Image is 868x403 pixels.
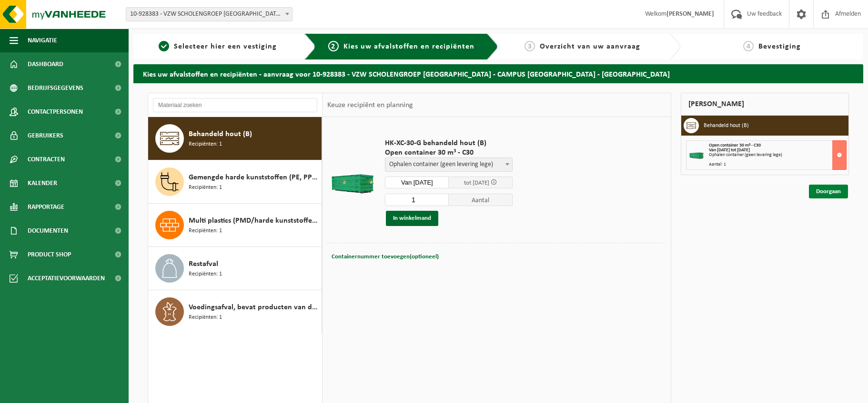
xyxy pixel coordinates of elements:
a: Doorgaan [809,185,848,198]
span: Open container 30 m³ - C30 [709,143,761,148]
span: Recipiënten: 1 [189,226,222,236]
span: 1 [159,41,169,51]
button: Restafval Recipiënten: 1 [148,247,322,290]
span: Navigatie [28,29,57,52]
span: Selecteer hier een vestiging [174,43,277,50]
span: 3 [525,41,535,51]
span: Multi plastics (PMD/harde kunststoffen/spanbanden/EPS/folie naturel/folie gemengd) [189,215,319,226]
input: Selecteer datum [385,177,449,188]
span: 4 [743,41,754,51]
span: Recipiënten: 1 [189,183,222,192]
span: Kalender [28,171,57,195]
div: Keuze recipiënt en planning [323,93,418,117]
button: Multi plastics (PMD/harde kunststoffen/spanbanden/EPS/folie naturel/folie gemengd) Recipiënten: 1 [148,204,322,247]
span: HK-XC-30-G behandeld hout (B) [385,138,513,148]
a: 1Selecteer hier een vestiging [138,41,297,52]
span: Kies uw afvalstoffen en recipiënten [343,43,474,50]
span: Ophalen container (geen levering lege) [385,157,513,172]
span: Overzicht van uw aanvraag [540,43,640,50]
span: Recipiënten: 1 [189,140,222,149]
span: Behandeld hout (B) [189,128,252,140]
span: Bevestiging [758,43,801,50]
h2: Kies uw afvalstoffen en recipiënten - aanvraag voor 10-928383 - VZW SCHOLENGROEP [GEOGRAPHIC_DATA... [133,64,863,83]
span: Contracten [28,147,65,171]
button: Voedingsafval, bevat producten van dierlijke oorsprong, onverpakt, categorie 3 Recipiënten: 1 [148,290,322,333]
span: Recipiënten: 1 [189,270,222,279]
button: In winkelmand [386,211,438,226]
div: Ophalen container (geen levering lege) [709,153,846,157]
span: Voedingsafval, bevat producten van dierlijke oorsprong, onverpakt, categorie 3 [189,302,319,313]
span: 10-928383 - VZW SCHOLENGROEP SINT-MICHIEL - CAMPUS BARNUM - ROESELARE [126,8,292,21]
strong: [PERSON_NAME] [666,10,714,18]
span: Containernummer toevoegen(optioneel) [332,254,439,260]
span: Bedrijfsgegevens [28,76,83,100]
span: Rapportage [28,195,64,219]
span: 2 [328,41,339,51]
span: Contactpersonen [28,100,83,124]
input: Materiaal zoeken [153,98,317,112]
strong: Van [DATE] tot [DATE] [709,147,750,153]
button: Gemengde harde kunststoffen (PE, PP en PVC), recycleerbaar (industrieel) Recipiënten: 1 [148,160,322,204]
h3: Behandeld hout (B) [704,118,749,133]
span: Gemengde harde kunststoffen (PE, PP en PVC), recycleerbaar (industrieel) [189,172,319,183]
span: Ophalen container (geen levering lege) [385,158,512,171]
span: Documenten [28,219,68,243]
button: Behandeld hout (B) Recipiënten: 1 [148,117,322,160]
button: Containernummer toevoegen(optioneel) [331,250,440,264]
div: Aantal: 1 [709,162,846,167]
span: Recipiënten: 1 [189,313,222,322]
span: 10-928383 - VZW SCHOLENGROEP SINT-MICHIEL - CAMPUS BARNUM - ROESELARE [126,7,293,21]
span: Open container 30 m³ - C30 [385,148,513,157]
span: Dashboard [28,52,63,76]
span: Restafval [189,258,218,270]
span: Gebruikers [28,124,63,147]
span: Aantal [449,194,513,206]
span: Acceptatievoorwaarden [28,266,105,290]
span: Product Shop [28,243,71,266]
span: tot [DATE] [464,180,489,186]
div: [PERSON_NAME] [681,93,849,116]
